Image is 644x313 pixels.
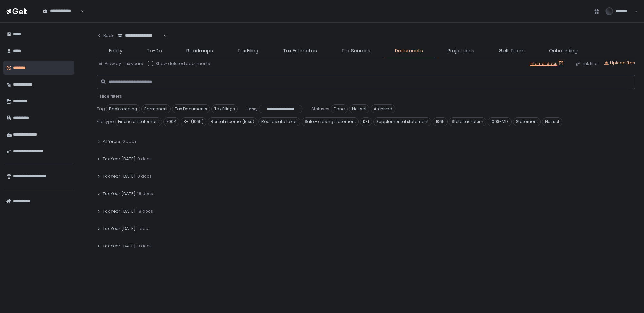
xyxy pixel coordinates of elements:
[103,156,136,162] span: Tax Year [DATE]
[98,61,143,67] button: View by: Tax years
[542,117,562,126] span: Not set
[43,14,80,20] input: Search for option
[172,104,210,113] span: Tax Documents
[302,117,359,126] span: Sale - closing statement
[97,29,114,42] button: Back
[109,47,122,55] span: Entity
[575,61,599,67] button: Link files
[247,106,257,112] span: Entity
[122,139,136,144] span: 0 docs
[97,106,105,112] span: Tag
[97,93,122,99] button: - Hide filters
[283,47,317,55] span: Tax Estimates
[237,47,258,55] span: Tax Filing
[137,243,152,249] span: 0 docs
[106,104,140,113] span: Bookkeeping
[103,191,136,197] span: Tax Year [DATE]
[448,47,474,55] span: Projections
[137,156,152,162] span: 0 docs
[395,47,423,55] span: Documents
[163,117,179,126] span: 7004
[530,61,565,67] a: Internal docs
[499,47,525,55] span: Gelt Team
[97,119,114,125] span: File type
[258,117,300,126] span: Real estate taxes
[549,47,578,55] span: Onboarding
[604,60,635,66] button: Upload files
[114,29,167,42] div: Search for option
[488,117,512,126] span: 1098-MIS
[349,104,369,113] span: Not set
[181,117,206,126] span: K-1 (1065)
[433,117,448,126] span: 1065
[103,243,136,249] span: Tax Year [DATE]
[137,208,153,214] span: 18 docs
[115,117,162,126] span: Financial statement
[103,173,136,179] span: Tax Year [DATE]
[513,117,541,126] span: Statement
[360,117,372,126] span: K-1
[103,226,136,232] span: Tax Year [DATE]
[371,104,395,113] span: Archived
[211,104,238,113] span: Tax Filings
[103,139,120,144] span: All Years
[341,47,370,55] span: Tax Sources
[97,33,114,38] div: Back
[186,47,213,55] span: Roadmaps
[137,173,152,179] span: 0 docs
[39,5,84,18] div: Search for option
[449,117,486,126] span: State tax return
[141,104,171,113] span: Permanent
[331,104,348,113] span: Done
[118,38,163,45] input: Search for option
[103,208,136,214] span: Tax Year [DATE]
[311,106,329,112] span: Statuses
[208,117,257,126] span: Rental income (loss)
[373,117,431,126] span: Supplemental statement
[137,191,153,197] span: 18 docs
[147,47,162,55] span: To-Do
[137,226,148,232] span: 1 doc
